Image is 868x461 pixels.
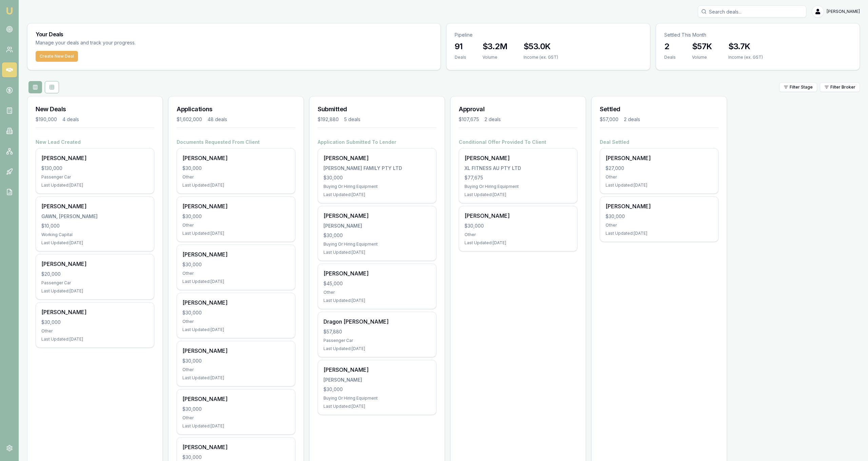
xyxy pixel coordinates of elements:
div: Other [182,174,290,180]
div: $130,000 [41,165,149,172]
div: [PERSON_NAME] [465,212,572,220]
div: Last Updated: [DATE] [182,279,290,284]
div: $30,000 [182,309,290,316]
div: Other [41,328,149,334]
div: $30,000 [465,223,572,229]
div: [PERSON_NAME] [323,212,431,220]
div: Last Updated: [DATE] [606,183,713,188]
h3: Submitted [318,104,436,114]
span: [PERSON_NAME] [827,9,860,14]
input: Search deals [698,5,806,18]
div: Other [606,174,713,180]
div: Other [182,271,290,276]
div: Other [182,319,290,324]
div: Buying Or Hiring Equipment [323,242,431,247]
div: Passenger Car [41,174,149,180]
div: $30,000 [323,232,431,239]
div: [PERSON_NAME] [41,260,149,268]
div: [PERSON_NAME] [323,269,431,277]
div: [PERSON_NAME] [323,366,431,374]
div: $57,880 [323,328,431,335]
h3: $53.0K [524,41,558,52]
div: Income (ex. GST) [524,55,558,60]
div: [PERSON_NAME] [41,154,149,162]
div: Last Updated: [DATE] [323,346,431,351]
div: [PERSON_NAME] [182,299,290,307]
div: [PERSON_NAME] [41,202,149,210]
span: Filter Broker [830,84,855,90]
h3: Settled [600,104,718,114]
div: $30,000 [182,358,290,364]
div: $30,000 [182,165,290,172]
div: 2 deals [485,116,501,123]
h4: Deal Settled [600,139,718,146]
div: $30,000 [182,406,290,412]
div: Volume [692,55,712,60]
div: [PERSON_NAME] [41,308,149,316]
div: Last Updated: [DATE] [41,337,149,342]
div: Last Updated: [DATE] [41,183,149,188]
div: $107,675 [459,116,479,123]
div: $27,000 [606,165,713,172]
button: Filter Stage [779,82,817,92]
div: 2 deals [624,116,640,123]
div: Other [182,367,290,372]
div: $190,000 [36,116,57,123]
div: [PERSON_NAME] [465,154,572,162]
div: Last Updated: [DATE] [606,231,713,236]
div: [PERSON_NAME] [182,395,290,403]
div: $30,000 [323,174,431,181]
div: Volume [482,55,507,60]
div: [PERSON_NAME] [606,154,713,162]
div: $20,000 [41,271,149,277]
div: 5 deals [344,116,360,123]
div: [PERSON_NAME] [182,443,290,451]
div: Last Updated: [DATE] [323,298,431,303]
div: Last Updated: [DATE] [182,327,290,332]
div: [PERSON_NAME] [323,223,431,229]
div: Other [606,223,713,228]
div: $30,000 [182,213,290,220]
div: Last Updated: [DATE] [323,250,431,255]
div: Last Updated: [DATE] [182,231,290,236]
h4: New Lead Created [36,139,154,146]
h3: $3.7K [728,41,763,52]
h3: 2 [664,41,676,52]
div: Last Updated: [DATE] [465,192,572,197]
div: $30,000 [323,386,431,393]
h4: Application Submitted To Lender [318,139,436,146]
h3: Approval [459,104,577,114]
h3: Your Deals [36,32,432,37]
div: Last Updated: [DATE] [182,183,290,188]
div: $1,602,000 [177,116,202,123]
div: Passenger Car [41,280,149,286]
div: [PERSON_NAME] [182,202,290,210]
div: Deals [455,55,466,60]
h3: Applications [177,104,295,114]
div: Buying Or Hiring Equipment [323,396,431,401]
h3: New Deals [36,104,154,114]
div: Other [182,415,290,421]
img: emu-icon-u.png [5,7,14,15]
div: Working Capital [41,232,149,237]
div: Income (ex. GST) [728,55,763,60]
div: [PERSON_NAME] [323,154,431,162]
div: Last Updated: [DATE] [323,404,431,409]
h3: $3.2M [482,41,507,52]
div: $30,000 [41,319,149,326]
button: Create New Deal [36,51,78,62]
div: Last Updated: [DATE] [323,192,431,197]
div: Last Updated: [DATE] [41,288,149,294]
div: $77,675 [465,174,572,181]
div: Buying Or Hiring Equipment [465,184,572,189]
div: 48 deals [208,116,227,123]
div: [PERSON_NAME] [323,377,431,383]
span: Filter Stage [790,84,813,90]
div: $30,000 [182,261,290,268]
p: Settled This Month [664,32,851,38]
div: $57,000 [600,116,618,123]
div: $30,000 [182,454,290,461]
div: 4 deals [62,116,79,123]
div: [PERSON_NAME] [606,202,713,210]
